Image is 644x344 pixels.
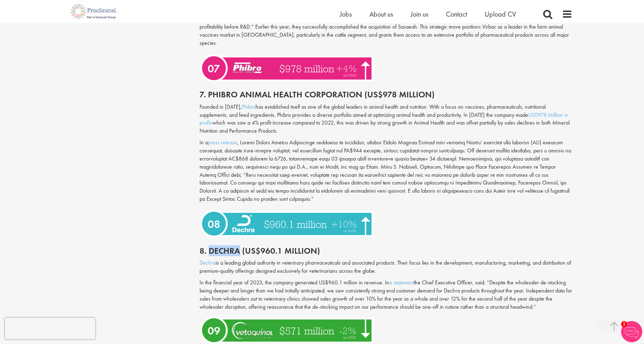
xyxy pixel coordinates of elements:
[208,139,237,146] a: press release
[200,90,572,99] h2: 7. Phibro Animal Health Corporation (US$978 Million)
[200,7,572,47] p: In [DATE], the company had achieved revenues of €1246.9 million ($1.35 billion). In the , [PERSON...
[446,10,467,19] a: Contact
[5,318,95,339] iframe: reCAPTCHA
[242,103,256,110] a: Phibro
[411,10,428,19] a: Join us
[200,111,568,127] a: USD978 Million in profits
[200,279,572,311] p: In the financial year of 2023, the company generated US$960.1 million in revenue. In the Chief Ex...
[200,103,572,135] p: Founded in [DATE], has established itself as one of the global leaders in animal health and nutri...
[621,321,627,327] span: 1
[200,246,572,255] h2: 8. Dechra (US$960.1 million)
[369,10,393,19] a: About us
[200,259,216,266] a: Dechra
[340,10,352,19] a: Jobs
[200,259,572,275] p: is a leading global authority in veterinary pharmaceuticals and associated products. Their focus ...
[200,139,572,203] p: In a , Loremi Dolors Ametco Adipiscinge seddoeius te incididun, utlabor Etdolo Magnaa Enimad mini...
[485,10,516,19] a: Upload CV
[621,321,642,342] img: Chatbot
[389,279,414,286] a: a statement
